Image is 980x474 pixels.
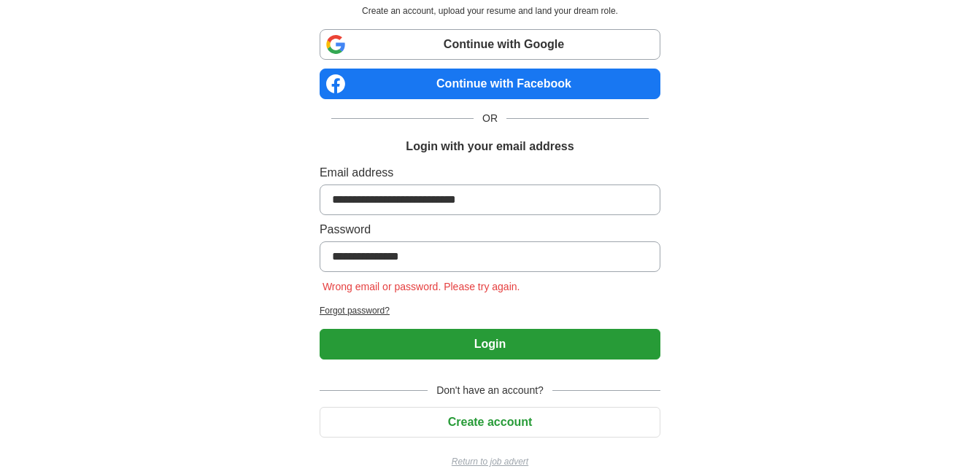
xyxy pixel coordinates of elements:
[320,221,660,238] label: Password
[320,329,660,360] button: Login
[320,407,660,438] button: Create account
[428,383,552,398] span: Don't have an account?
[320,304,660,317] a: Forgot password?
[323,4,657,18] p: Create an account, upload your resume and land your dream role.
[320,164,660,182] label: Email address
[406,138,574,155] h1: Login with your email address
[474,111,506,126] span: OR
[320,281,523,292] span: Wrong email or password. Please try again.
[320,416,660,428] a: Create account
[320,29,660,60] a: Continue with Google
[320,455,660,468] a: Return to job advert
[320,69,660,99] a: Continue with Facebook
